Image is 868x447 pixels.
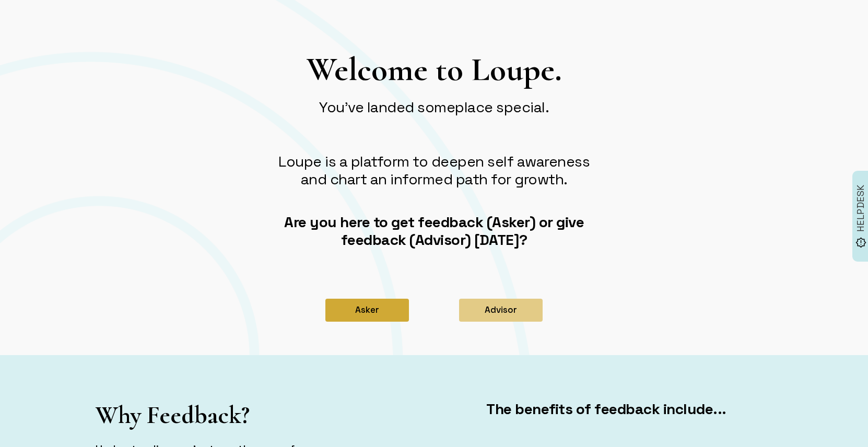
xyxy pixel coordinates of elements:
[440,400,772,418] h2: The benefits of feedback include...
[459,299,543,322] button: Advisor
[96,400,370,430] h1: Why Feedback?
[268,98,600,116] h2: You've landed someplace special.
[268,213,600,249] h2: Are you here to get feedback (Asker) or give feedback (Advisor) [DATE]?
[268,152,600,188] h2: Loupe is a platform to deepen self awareness and chart an informed path for growth.
[855,237,866,248] img: brightness_alert_FILL0_wght500_GRAD0_ops.svg
[268,49,600,90] h1: Welcome to Loupe.
[325,299,409,322] button: Asker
